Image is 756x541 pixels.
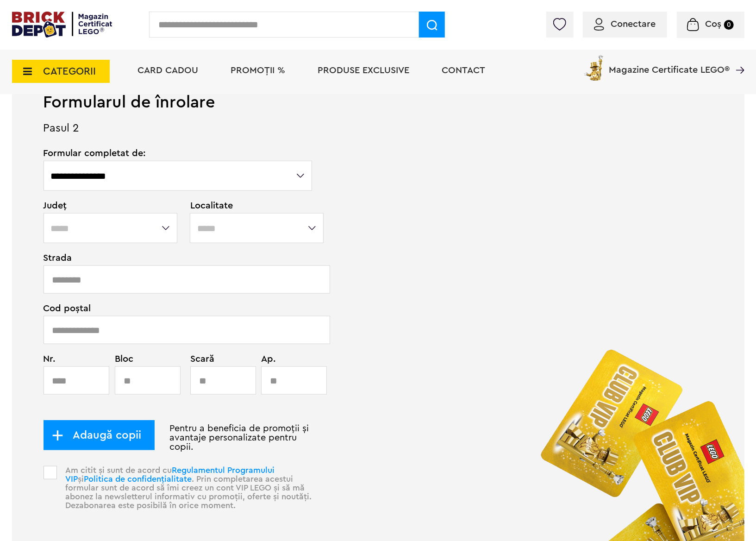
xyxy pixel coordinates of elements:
[442,66,486,75] a: Contact
[44,304,313,313] span: Cod poștal
[44,149,313,158] span: Formular completat de:
[12,124,744,149] p: Pasul 2
[705,19,721,29] span: Coș
[44,201,179,210] span: Județ
[611,19,656,29] span: Conectare
[44,354,104,364] span: Nr.
[66,466,275,483] a: Regulamentul Programului VIP
[231,66,286,75] a: PROMOȚII %
[138,66,199,75] a: Card Cadou
[84,475,192,483] a: Politica de confidențialitate
[318,66,410,75] a: Produse exclusive
[594,19,656,29] a: Conectare
[44,424,313,452] p: Pentru a beneficia de promoții și avantaje personalizate pentru copii.
[730,53,744,63] a: Magazine Certificate LEGO®
[190,354,239,364] span: Scară
[60,466,313,526] p: Am citit și sunt de acord cu și . Prin completarea acestui formular sunt de acord să îmi creez un...
[724,20,734,30] small: 0
[63,430,142,440] span: Adaugă copii
[190,201,313,210] span: Localitate
[261,354,300,364] span: Ap.
[44,66,96,76] span: CATEGORII
[52,430,63,441] img: add_child
[115,354,175,364] span: Bloc
[609,53,730,75] span: Magazine Certificate LEGO®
